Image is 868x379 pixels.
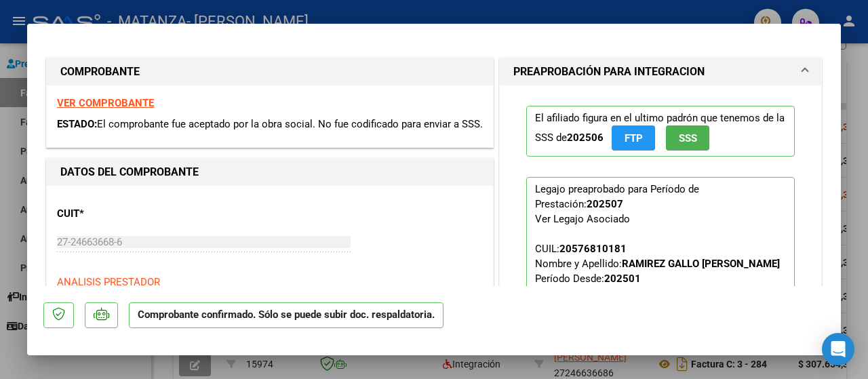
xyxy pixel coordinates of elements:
span: El comprobante fue aceptado por la obra social. No fue codificado para enviar a SSS. [97,118,483,130]
div: Open Intercom Messenger [822,333,854,365]
p: Comprobante confirmado. Sólo se puede subir doc. respaldatoria. [129,302,443,329]
span: ESTADO: [57,118,97,130]
button: FTP [612,125,655,151]
strong: RAMIREZ GALLO [PERSON_NAME] [622,258,780,270]
p: Legajo preaprobado para Período de Prestación: [526,177,795,337]
a: VER COMPROBANTE [57,97,154,109]
button: SSS [666,125,709,151]
h1: PREAPROBACIÓN PARA INTEGRACION [513,64,705,80]
p: El afiliado figura en el ultimo padrón que tenemos de la SSS de [526,106,795,157]
strong: 202501 [604,273,641,285]
div: PREAPROBACIÓN PARA INTEGRACION [500,85,821,368]
span: ANALISIS PRESTADOR [57,276,160,288]
strong: 202506 [567,132,604,144]
span: CUIL: Nombre y Apellido: Período Desde: Período Hasta: Admite Dependencia: [535,243,780,330]
strong: DATOS DEL COMPROBANTE [60,165,199,178]
p: CUIT [57,206,184,222]
div: Ver Legajo Asociado [535,212,630,226]
span: SSS [679,132,697,144]
mat-expansion-panel-header: PREAPROBACIÓN PARA INTEGRACION [500,58,821,85]
div: 20576810181 [559,241,627,256]
strong: 202507 [587,198,623,210]
strong: COMPROBANTE [60,65,140,78]
span: FTP [625,132,643,144]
